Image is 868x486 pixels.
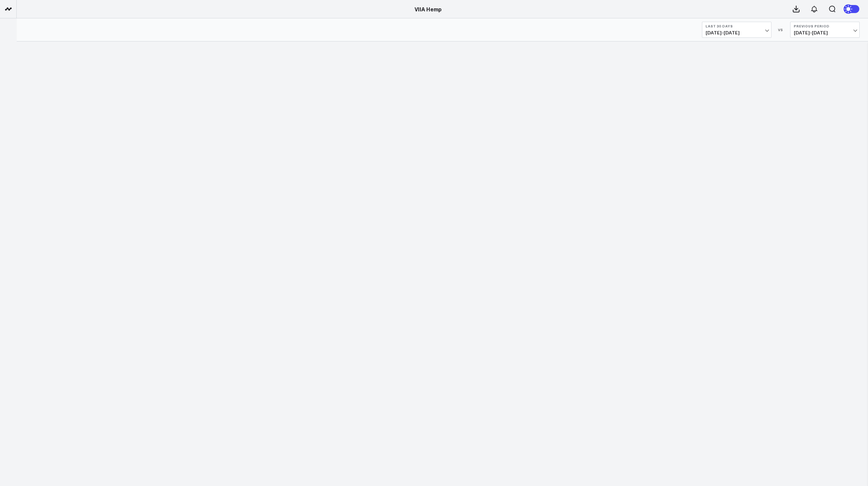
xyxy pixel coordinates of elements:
button: Previous Period[DATE]-[DATE] [790,22,860,38]
b: Last 30 Days [706,24,768,28]
b: Previous Period [794,24,856,28]
a: VIIA Hemp [415,5,442,13]
span: [DATE] - [DATE] [794,30,856,35]
span: [DATE] - [DATE] [706,30,768,35]
button: Last 30 Days[DATE]-[DATE] [702,22,771,38]
div: VS [775,28,787,32]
